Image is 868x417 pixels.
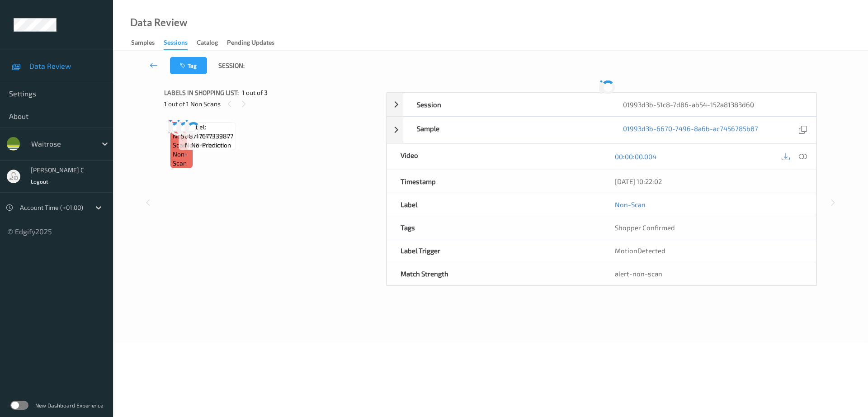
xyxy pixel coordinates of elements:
[185,141,225,150] span: no-prediction
[387,93,816,116] div: Session01993d3b-51c8-7d86-ab54-152a81383d60
[615,152,656,161] a: 00:00:00.004
[131,38,155,49] div: Samples
[387,216,602,239] div: Tags
[164,38,188,50] div: Sessions
[601,239,816,262] div: MotionDetected
[170,57,207,74] button: Tag
[403,117,610,143] div: Sample
[131,37,164,49] a: Samples
[218,61,245,70] span: Session:
[189,123,233,141] span: Label: 8717677339877
[197,38,218,49] div: Catalog
[615,269,802,278] div: alert-non-scan
[173,123,190,150] span: Label: Non-Scan
[387,239,602,262] div: Label Trigger
[387,117,816,143] div: Sample01993d3b-6670-7496-8a6b-ac7456785b87
[164,37,197,50] a: Sessions
[227,37,283,49] a: Pending Updates
[615,200,646,209] a: Non-Scan
[403,93,610,116] div: Session
[387,170,602,193] div: Timestamp
[164,88,239,97] span: Labels in shopping list:
[164,98,380,109] div: 1 out of 1 Non Scans
[130,18,187,27] div: Data Review
[615,223,675,232] span: Shopper Confirmed
[387,262,602,285] div: Match Strength
[242,88,268,97] span: 1 out of 3
[387,144,602,170] div: Video
[615,177,802,186] div: [DATE] 10:22:02
[173,150,190,168] span: non-scan
[227,38,274,49] div: Pending Updates
[387,193,602,216] div: Label
[191,141,231,150] span: no-prediction
[623,124,758,136] a: 01993d3b-6670-7496-8a6b-ac7456785b87
[197,37,227,49] a: Catalog
[609,93,816,116] div: 01993d3b-51c8-7d86-ab54-152a81383d60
